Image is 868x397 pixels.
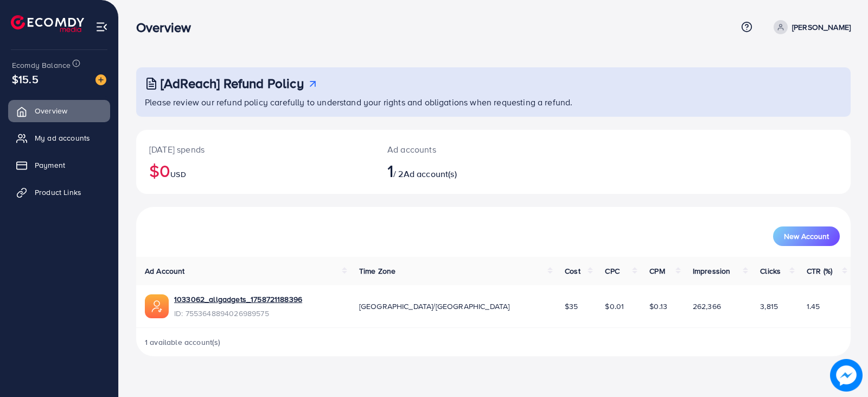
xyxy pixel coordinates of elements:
a: Overview [8,100,110,122]
span: 1 [387,158,393,183]
span: Impression [693,266,731,276]
h2: / 2 [387,160,540,181]
span: Product Links [35,187,81,198]
p: [DATE] spends [149,143,361,156]
h3: Overview [136,20,200,35]
span: Ecomdy Balance [12,60,71,71]
h3: [AdReach] Refund Policy [161,75,304,91]
span: Payment [35,160,65,171]
span: Overview [35,105,67,116]
img: image [95,74,106,85]
span: CPC [605,266,619,276]
span: CTR (%) [807,266,832,276]
span: Ad Account [145,266,185,276]
span: Cost [565,266,580,276]
span: Ad account(s) [404,168,457,180]
span: ID: 7553648894026989575 [174,308,302,319]
img: logo [11,15,84,32]
button: New Account [773,226,840,246]
span: My ad accounts [35,133,90,143]
span: 1 available account(s) [145,337,221,348]
span: $0.13 [649,301,667,312]
a: My ad accounts [8,127,110,149]
img: ic-ads-acc.e4c84228.svg [145,294,169,318]
span: New Account [784,232,829,240]
span: 262,366 [693,301,721,312]
span: 1.45 [807,301,820,312]
a: [PERSON_NAME] [769,20,851,34]
h2: $0 [149,160,361,181]
span: 3,815 [760,301,778,312]
span: CPM [649,266,665,276]
p: Please review our refund policy carefully to understand your rights and obligations when requesti... [145,96,844,109]
span: $35 [565,301,578,312]
a: Payment [8,154,110,176]
span: $15.5 [12,71,39,87]
a: Product Links [8,181,110,203]
p: Ad accounts [387,143,540,156]
span: Clicks [760,266,781,276]
img: menu [95,21,108,33]
span: Time Zone [359,266,395,276]
img: image [830,359,863,392]
span: $0.01 [605,301,624,312]
p: [PERSON_NAME] [792,21,851,34]
a: 1033062_allgadgets_1758721188396 [174,294,302,305]
span: USD [170,169,186,180]
span: [GEOGRAPHIC_DATA]/[GEOGRAPHIC_DATA] [359,301,510,312]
